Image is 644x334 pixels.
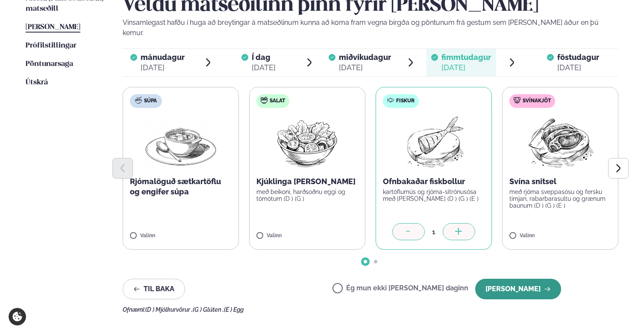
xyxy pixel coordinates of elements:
img: soup.svg [135,97,142,104]
p: kartöflumús og rjóma-sítrónusósa með [PERSON_NAME] (D ) (G ) (E ) [383,188,485,202]
a: Útskrá [26,78,48,88]
img: Salad.png [270,115,345,170]
p: Kjúklinga [PERSON_NAME] [256,176,358,187]
span: Fiskur [396,98,415,104]
p: Rjómalöguð sætkartöflu og engifer súpa [130,176,232,197]
span: (E ) Egg [224,306,244,313]
a: [PERSON_NAME] [26,22,80,33]
div: [DATE] [557,63,599,73]
span: Svínakjöt [523,98,551,104]
span: mánudagur [141,53,185,62]
span: Útskrá [26,79,48,86]
img: pork.svg [514,97,520,104]
span: Salat [270,98,285,104]
p: Vinsamlegast hafðu í huga að breytingar á matseðlinum kunna að koma fram vegna birgða og pöntunum... [123,18,618,38]
span: Súpa [144,98,157,104]
a: Cookie settings [9,308,26,325]
span: föstudagur [557,53,599,62]
span: Í dag [252,52,276,63]
button: Til baka [123,279,185,299]
a: Prófílstillingar [26,41,76,51]
div: [DATE] [441,63,491,73]
a: Pöntunarsaga [26,59,73,69]
p: með rjóma sveppasósu og fersku timjan, rabarbarasultu og grænum baunum (D ) (G ) (E ) [509,188,611,209]
div: [DATE] [141,63,185,73]
p: Ofnbakaðar fiskbollur [383,176,485,187]
p: Svína snitsel [509,176,611,187]
button: Next slide [608,158,629,179]
span: miðvikudagur [339,53,391,62]
div: Ofnæmi: [123,306,618,313]
div: 1 [425,227,443,237]
p: með beikoni, harðsoðnu eggi og tómötum (D ) (G ) [256,188,358,202]
span: fimmtudagur [441,53,491,62]
img: Fish.png [396,115,472,170]
button: Previous slide [112,158,133,179]
span: (G ) Glúten , [193,306,224,313]
img: Soup.png [143,115,218,170]
button: [PERSON_NAME] [475,279,561,299]
div: [DATE] [252,63,276,73]
img: Pork-Meat.png [523,115,598,170]
span: (D ) Mjólkurvörur , [145,306,193,313]
span: Go to slide 2 [374,260,377,263]
img: salad.svg [261,97,268,104]
span: Pöntunarsaga [26,60,73,68]
div: [DATE] [339,63,391,73]
span: [PERSON_NAME] [26,24,80,31]
span: Go to slide 1 [364,260,367,263]
img: fish.svg [387,97,394,104]
span: Prófílstillingar [26,42,76,49]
